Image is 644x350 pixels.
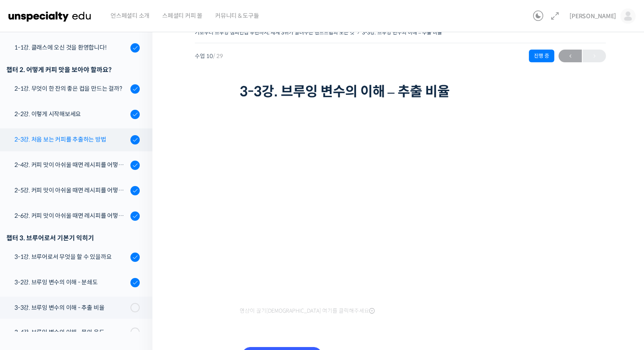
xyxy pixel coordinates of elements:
[569,12,616,20] span: [PERSON_NAME]
[362,29,442,36] a: 3-3강. 브루잉 변수의 이해 – 추출 비율
[109,269,163,290] a: 설정
[27,281,32,288] span: 홈
[558,50,582,62] span: ←
[14,328,128,337] div: 3-4강. 브루잉 변수의 이해 - 물의 온도
[195,53,223,59] span: 수업 10
[213,53,223,60] span: / 29
[14,186,128,195] div: 2-5강. 커피 맛이 아쉬울 때면 레시피를 어떻게 수정해 보면 좋을까요? (2)
[14,160,128,169] div: 2-4강. 커피 맛이 아쉬울 때면 레시피를 어떻게 수정해 보면 좋을까요? (1)
[14,135,128,144] div: 2-3강. 처음 보는 커피를 추출하는 방법
[131,281,141,288] span: 설정
[14,303,128,312] div: 3-3강. 브루잉 변수의 이해 - 추출 비율
[14,43,128,52] div: 1-1강. 클래스에 오신 것을 환영합니다!
[14,252,128,261] div: 3-1강. 브루어로서 무엇을 할 수 있을까요
[14,278,128,287] div: 3-2강. 브루잉 변수의 이해 - 분쇄도
[14,84,128,93] div: 2-1강. 무엇이 한 잔의 좋은 컵을 만드는 걸까?
[77,282,88,289] span: 대화
[56,269,109,290] a: 대화
[195,29,354,36] a: 기초부터 브루잉 챔피언십 루틴까지, 세계 3위가 알려주는 핸드드립의 모든 것
[558,50,582,62] a: ←이전
[6,64,140,75] div: 챕터 2. 어떻게 커피 맛을 보아야 할까요?
[240,308,375,314] span: 영상이 끊기[DEMOGRAPHIC_DATA] 여기를 클릭해주세요
[240,83,561,100] h1: 3-3강. 브루잉 변수의 이해 – 추출 비율
[529,50,554,62] div: 진행 중
[14,211,128,220] div: 2-6강. 커피 맛이 아쉬울 때면 레시피를 어떻게 수정해 보면 좋을까요? (3)
[3,269,56,290] a: 홈
[14,109,128,119] div: 2-2강. 이렇게 시작해보세요
[6,232,140,244] div: 챕터 3. 브루어로서 기본기 익히기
